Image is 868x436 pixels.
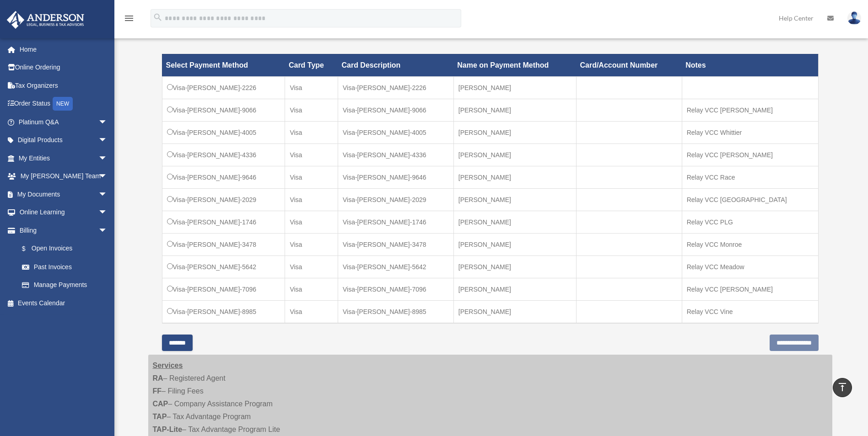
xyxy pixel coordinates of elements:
td: Visa [285,99,338,121]
td: [PERSON_NAME] [453,255,576,278]
td: Visa-[PERSON_NAME]-4005 [338,121,453,144]
th: Card Description [338,54,453,76]
td: Visa [285,233,338,255]
th: Select Payment Method [162,54,285,76]
strong: FF [153,387,162,395]
td: Visa-[PERSON_NAME]-7096 [338,278,453,300]
span: arrow_drop_down [98,131,117,150]
a: vertical_align_top [833,378,852,397]
td: Visa-[PERSON_NAME]-5642 [162,255,285,278]
td: Relay VCC Vine [682,300,818,323]
td: Visa [285,144,338,166]
td: [PERSON_NAME] [453,300,576,323]
td: Visa-[PERSON_NAME]-9066 [162,99,285,121]
th: Notes [682,54,818,76]
a: Online Learningarrow_drop_down [6,203,121,222]
a: My [PERSON_NAME] Teamarrow_drop_down [6,167,121,186]
th: Name on Payment Method [453,54,576,76]
a: Home [6,40,121,58]
a: My Documentsarrow_drop_down [6,185,121,203]
td: [PERSON_NAME] [453,76,576,99]
td: Visa [285,166,338,188]
div: NEW [53,97,73,111]
td: Visa-[PERSON_NAME]-1746 [338,211,453,233]
td: Visa-[PERSON_NAME]-8985 [338,300,453,323]
span: arrow_drop_down [98,185,117,204]
td: [PERSON_NAME] [453,211,576,233]
a: Order StatusNEW [6,95,121,113]
i: search [153,12,163,22]
a: Past Invoices [13,258,117,276]
td: Visa [285,188,338,211]
span: arrow_drop_down [98,221,117,240]
th: Card/Account Number [576,54,682,76]
a: menu [124,16,135,24]
td: [PERSON_NAME] [453,99,576,121]
td: Visa [285,278,338,300]
td: Visa-[PERSON_NAME]-4336 [338,144,453,166]
td: Visa-[PERSON_NAME]-2029 [162,188,285,211]
a: My Entitiesarrow_drop_down [6,149,121,167]
strong: RA [153,374,163,382]
td: Visa-[PERSON_NAME]-2226 [338,76,453,99]
td: Visa-[PERSON_NAME]-8985 [162,300,285,323]
a: $Open Invoices [13,239,112,258]
td: Visa-[PERSON_NAME]-9066 [338,99,453,121]
td: Visa-[PERSON_NAME]-5642 [338,255,453,278]
strong: TAP-Lite [153,425,183,433]
td: Visa-[PERSON_NAME]-7096 [162,278,285,300]
i: vertical_align_top [837,382,848,393]
strong: TAP [153,413,167,420]
span: arrow_drop_down [98,113,117,132]
td: Relay VCC [PERSON_NAME] [682,99,818,121]
td: Relay VCC [GEOGRAPHIC_DATA] [682,188,818,211]
td: Relay VCC [PERSON_NAME] [682,278,818,300]
td: Visa [285,300,338,323]
td: [PERSON_NAME] [453,166,576,188]
td: Visa-[PERSON_NAME]-3478 [338,233,453,255]
a: Events Calendar [6,294,121,312]
a: Online Ordering [6,58,121,77]
td: Visa-[PERSON_NAME]-4005 [162,121,285,144]
td: Visa-[PERSON_NAME]-4336 [162,144,285,166]
td: Visa [285,76,338,99]
strong: CAP [153,400,168,408]
td: [PERSON_NAME] [453,121,576,144]
td: Visa-[PERSON_NAME]-9646 [338,166,453,188]
span: $ [27,243,32,255]
td: [PERSON_NAME] [453,278,576,300]
td: Relay VCC PLG [682,211,818,233]
td: Relay VCC Whittier [682,121,818,144]
td: [PERSON_NAME] [453,233,576,255]
a: Platinum Q&Aarrow_drop_down [6,113,121,131]
strong: Services [153,362,183,369]
span: arrow_drop_down [98,203,117,222]
td: Visa-[PERSON_NAME]-2226 [162,76,285,99]
span: arrow_drop_down [98,167,117,186]
td: Relay VCC Race [682,166,818,188]
td: Relay VCC Monroe [682,233,818,255]
td: Visa-[PERSON_NAME]-3478 [162,233,285,255]
td: Relay VCC Meadow [682,255,818,278]
td: Visa [285,255,338,278]
td: [PERSON_NAME] [453,188,576,211]
a: Manage Payments [13,276,117,294]
td: [PERSON_NAME] [453,144,576,166]
td: Visa-[PERSON_NAME]-1746 [162,211,285,233]
th: Card Type [285,54,338,76]
td: Visa-[PERSON_NAME]-2029 [338,188,453,211]
img: Anderson Advisors Platinum Portal [4,11,87,29]
td: Visa [285,121,338,144]
td: Visa [285,211,338,233]
a: Billingarrow_drop_down [6,221,117,239]
i: menu [124,13,135,24]
td: Visa-[PERSON_NAME]-9646 [162,166,285,188]
img: User Pic [847,11,861,25]
span: arrow_drop_down [98,149,117,168]
a: Tax Organizers [6,76,121,95]
td: Relay VCC [PERSON_NAME] [682,144,818,166]
a: Digital Productsarrow_drop_down [6,131,121,149]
